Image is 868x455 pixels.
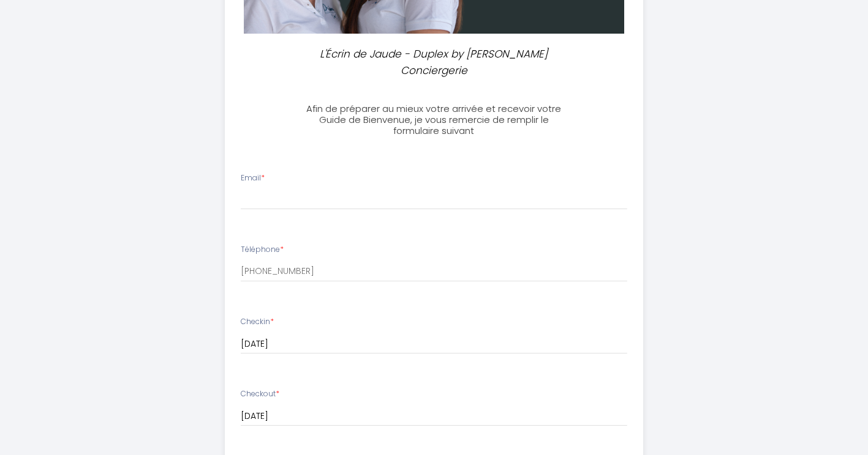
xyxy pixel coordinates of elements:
[241,316,274,328] label: Checkin
[303,46,565,78] p: L'Écrin de Jaude - Duplex by [PERSON_NAME] Conciergerie
[298,103,570,136] h3: Afin de préparer au mieux votre arrivée et recevoir votre Guide de Bienvenue, je vous remercie de...
[241,388,279,400] label: Checkout
[241,244,284,256] label: Téléphone
[241,172,265,184] label: Email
